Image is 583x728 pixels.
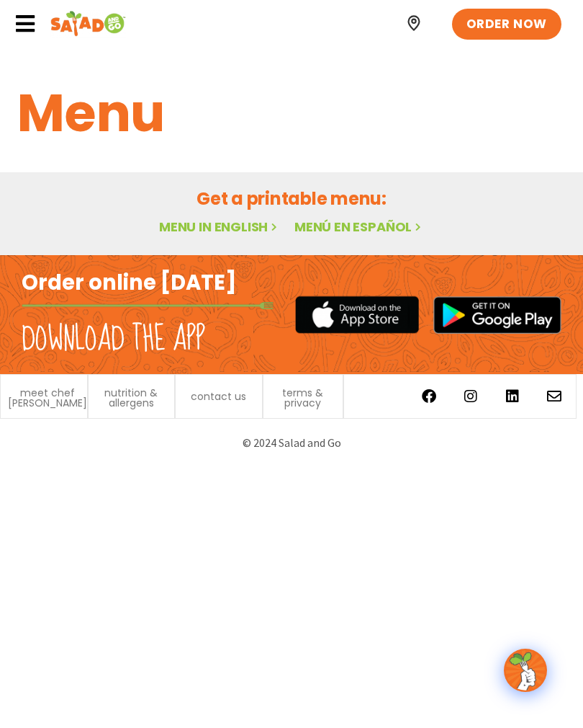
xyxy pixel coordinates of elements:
[22,319,205,360] h2: Download the app
[294,218,424,236] a: Menú en español
[96,388,168,408] a: nutrition & allergens
[433,296,561,334] img: google_play
[22,302,274,309] img: fork
[452,9,561,40] a: ORDER NOW
[466,16,547,33] span: ORDER NOW
[17,74,566,152] h1: Menu
[191,391,246,401] a: contact us
[8,388,87,408] a: meet chef [PERSON_NAME]
[17,186,566,211] h2: Get a printable menu:
[22,270,237,297] h2: Order online [DATE]
[14,433,569,453] p: © 2024 Salad and Go
[271,388,336,408] a: terms & privacy
[159,218,280,236] a: Menu in English
[50,9,126,38] img: Header logo
[505,650,546,691] img: wpChatIcon
[295,294,419,335] img: appstore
